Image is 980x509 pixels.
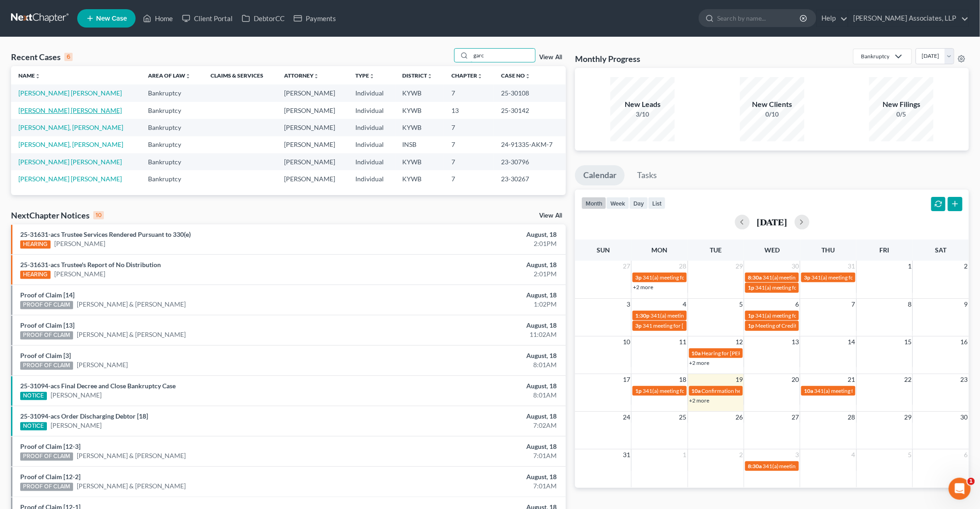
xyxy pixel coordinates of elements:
a: Client Portal [177,10,237,27]
td: [PERSON_NAME] [277,153,348,170]
a: [PERSON_NAME], [PERSON_NAME] [18,140,123,148]
span: Confirmation hearing for [PERSON_NAME] [702,387,806,394]
span: 4 [682,299,688,310]
div: August, 18 [384,291,557,300]
div: PROOF OF CLAIM [20,301,73,309]
td: [PERSON_NAME] [277,170,348,187]
span: 20 [791,374,800,385]
a: Districtunfold_more [403,72,433,79]
a: [PERSON_NAME] [PERSON_NAME] [18,106,122,114]
span: 15 [903,336,912,347]
td: 7 [444,84,494,101]
div: August, 18 [384,472,557,481]
span: 1:30p [635,312,650,319]
span: 1p [748,322,754,329]
td: Bankruptcy [141,102,204,119]
td: KYWB [395,153,444,170]
span: 1 [968,478,975,485]
a: [PERSON_NAME] & [PERSON_NAME] [77,330,186,339]
td: Individual [348,102,395,119]
div: August, 18 [384,230,557,239]
div: August, 18 [384,412,557,421]
td: Bankruptcy [141,153,204,170]
a: View All [539,54,562,61]
div: New Filings [869,99,934,110]
i: unfold_more [477,73,483,79]
a: 25-31631-acs Trustee's Report of No Distribution [20,261,161,268]
a: Nameunfold_more [18,72,40,79]
a: +2 more [633,284,653,291]
span: 10a [692,387,701,394]
div: 8:01AM [384,360,557,369]
span: 21 [847,374,856,385]
div: 0/5 [869,110,934,119]
span: 1p [748,312,754,319]
a: 25-31094-acs Order Discharging Debtor [18] [20,412,148,420]
i: unfold_more [186,73,191,79]
a: [PERSON_NAME] [51,421,102,430]
td: 25-30142 [494,102,566,119]
div: NOTICE [20,392,47,400]
span: 3p [635,274,642,281]
span: Tue [710,246,722,254]
span: 341(a) meeting for [PERSON_NAME] & [PERSON_NAME] [763,274,900,281]
td: Individual [348,153,395,170]
a: Area of Lawunfold_more [148,72,191,79]
span: 6 [963,449,969,460]
i: unfold_more [525,73,531,79]
span: 341 meeting for [PERSON_NAME] & [PERSON_NAME] [643,322,774,329]
span: 12 [735,336,744,347]
span: 24 [622,412,631,423]
span: 341(a) meeting for [PERSON_NAME] & [PERSON_NAME] [811,274,949,281]
a: Proof of Claim [3] [20,352,71,359]
span: 4 [851,449,856,460]
a: Typeunfold_more [355,72,375,79]
div: Recent Cases [11,51,73,62]
div: PROOF OF CLAIM [20,362,73,370]
div: 0/10 [740,110,804,119]
a: [PERSON_NAME] [PERSON_NAME] [18,175,122,183]
div: 3/10 [610,110,675,119]
span: 3p [635,322,642,329]
div: PROOF OF CLAIM [20,331,73,340]
div: New Leads [610,99,675,110]
div: 11:02AM [384,330,557,339]
a: [PERSON_NAME] & [PERSON_NAME] [77,481,186,491]
div: PROOF OF CLAIM [20,453,73,461]
td: 25-30108 [494,84,566,101]
div: August, 18 [384,442,557,451]
td: [PERSON_NAME] [277,102,348,119]
div: HEARING [20,241,51,249]
span: 3p [804,274,810,281]
a: Chapterunfold_more [451,72,483,79]
span: Meeting of Creditors for [PERSON_NAME] [755,322,857,329]
td: KYWB [395,84,444,101]
a: [PERSON_NAME] [PERSON_NAME] [18,89,122,97]
td: KYWB [395,102,444,119]
td: Individual [348,136,395,153]
button: list [648,197,666,209]
td: INSB [395,136,444,153]
i: unfold_more [35,73,40,79]
a: [PERSON_NAME] Associates, LLP [849,10,969,27]
span: 17 [622,374,631,385]
div: 6 [64,53,73,61]
a: 25-31631-acs Trustee Services Rendered Pursuant to 330(e) [20,230,191,238]
td: 13 [444,102,494,119]
a: Help [817,10,848,27]
span: 10a [804,387,813,394]
i: unfold_more [313,73,319,79]
span: 8 [907,299,912,310]
span: 8:30a [748,463,762,470]
a: Proof of Claim [13] [20,321,74,329]
td: 23-30267 [494,170,566,187]
span: 341(a) meeting for [PERSON_NAME] [650,312,739,319]
span: 2 [963,261,969,272]
i: unfold_more [369,73,375,79]
div: 7:01AM [384,451,557,460]
div: 7:02AM [384,421,557,430]
span: 29 [903,412,912,423]
a: Calendar [575,165,625,185]
a: +2 more [689,359,710,366]
span: 13 [791,336,800,347]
